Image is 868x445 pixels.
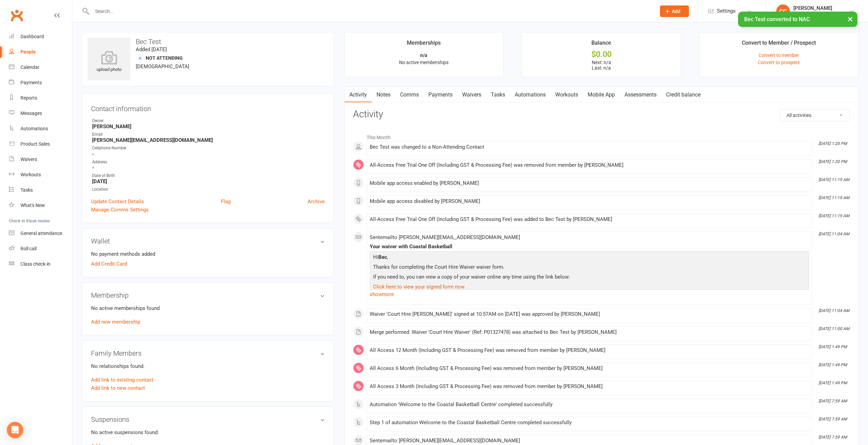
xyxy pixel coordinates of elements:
div: [PERSON_NAME] [793,5,833,11]
a: Archive [308,197,325,206]
div: Automation 'Welcome to the Coastal Basketball Centre' completed successfully [370,402,809,407]
span: Add [672,9,680,14]
div: People [20,49,36,55]
div: Waiver 'Court Hire [PERSON_NAME]' signed at 10:57AM on [DATE] was approved by [PERSON_NAME] [370,311,809,317]
a: Reports [9,90,72,106]
span: Sent email to [PERSON_NAME][EMAIL_ADDRESS][DOMAIN_NAME] [370,437,520,444]
div: Location [92,186,325,193]
div: Cellphone Number [92,145,325,151]
input: Search... [90,6,651,16]
h3: Contact information [91,102,325,113]
div: Class check-in [20,261,50,267]
div: Mobile app access disabled by [PERSON_NAME] [370,198,809,204]
a: Notes [372,87,395,103]
div: Messages [20,110,42,116]
a: Manage Comms Settings [91,206,149,214]
h3: Family Members [91,350,325,357]
i: [DATE] 11:19 AM [819,195,849,200]
a: Workouts [550,87,583,103]
span: Settings [717,3,736,19]
h3: Wallet [91,237,325,245]
a: Waivers [9,152,72,167]
h3: Activity [353,109,850,120]
i: [DATE] 1:49 PM [819,362,847,367]
div: Calendar [20,64,40,70]
div: Waivers [20,157,37,162]
a: Add new membership [91,319,140,325]
div: Date of Birth [92,173,325,179]
time: Added [DATE] [136,46,167,53]
a: Tasks [9,182,72,198]
strong: - [92,165,325,171]
a: People [9,44,72,60]
div: Coastal Basketball [793,11,833,17]
a: Convert to member [759,53,799,58]
div: General attendance [20,231,62,236]
i: [DATE] 11:19 AM [819,213,849,218]
strong: n/a [420,53,427,58]
a: Dashboard [9,29,72,44]
a: Add link to new contact [91,384,145,392]
i: [DATE] 11:04 AM [819,308,849,313]
div: All-Access Free Trial One Off (Including GST & Processing Fee) was removed from member by [PERSON... [370,162,809,168]
a: Waivers [457,87,486,103]
strong: [PERSON_NAME] [92,123,325,130]
i: [DATE] 1:20 PM [819,159,847,164]
div: $0.00 [528,51,674,58]
strong: - [92,151,325,157]
div: Convert to Member / Prospect [742,39,816,51]
div: Address [92,159,325,165]
a: General attendance kiosk mode [9,226,72,241]
p: No active memberships found [91,304,325,312]
div: What's New [20,203,45,208]
a: Credit balance [661,87,705,103]
a: Update Contact Details [91,197,144,206]
div: All Access 6 Month (Including GST & Processing Fee) was removed from member by [PERSON_NAME] [370,366,809,371]
a: Automations [510,87,550,103]
a: Workouts [9,167,72,182]
div: Balance [591,39,611,51]
h3: Bec Test [88,38,328,45]
i: [DATE] 1:49 PM [819,344,847,349]
i: [DATE] 11:04 AM [819,232,849,236]
div: Mobile app access enabled by [PERSON_NAME] [370,180,809,186]
span: No active memberships [399,60,448,65]
div: Open Intercom Messenger [7,422,23,438]
div: Reports [20,95,37,101]
strong: [PERSON_NAME][EMAIL_ADDRESS][DOMAIN_NAME] [92,137,325,143]
i: [DATE] 7:59 AM [819,399,847,403]
span: [DEMOGRAPHIC_DATA] [136,63,189,70]
div: Owner [92,118,325,124]
a: Add link to existing contact [91,376,153,384]
div: Roll call [20,246,36,251]
li: This Month [353,130,850,141]
div: Workouts [20,172,41,177]
i: [DATE] 7:59 AM [819,435,847,440]
div: Email [92,131,325,138]
i: [DATE] 11:19 AM [819,177,849,182]
a: Assessments [620,87,661,103]
div: All Access 12 Month (Including GST & Processing Fee) was removed from member by [PERSON_NAME] [370,347,809,353]
a: Automations [9,121,72,136]
div: Bec Test converted to NAC [738,12,857,27]
a: Mobile App [583,87,620,103]
li: No payment methods added [91,250,325,258]
a: Class kiosk mode [9,256,72,272]
a: Comms [395,87,424,103]
div: Automations [20,126,48,131]
div: Bec Test was changed to a Non-Attending Contact [370,144,809,150]
div: Step 1 of automation Welcome to the Coastal Basketball Centre completed successfully [370,420,809,426]
i: [DATE] 1:20 PM [819,141,847,146]
button: Add [660,5,689,17]
strong: Bec [378,254,387,260]
a: Add Credit Card [91,260,127,268]
a: What's New [9,198,72,213]
a: Payments [424,87,457,103]
a: Payments [9,75,72,90]
i: [DATE] 7:59 AM [819,417,847,421]
a: Convert to prospect [758,60,800,65]
a: show more [370,290,809,299]
a: Tasks [486,87,510,103]
div: upload photo [88,51,130,73]
div: Dashboard [20,34,44,39]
